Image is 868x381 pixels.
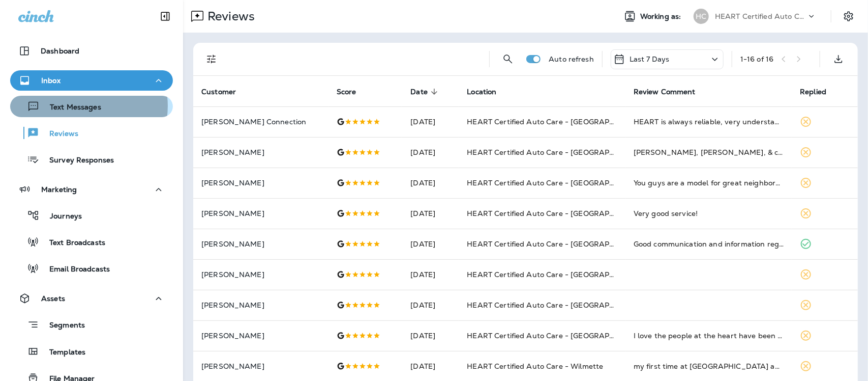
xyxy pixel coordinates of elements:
[498,49,518,69] button: Search Reviews
[467,331,649,340] span: HEART Certified Auto Care - [GEOGRAPHIC_DATA]
[402,168,459,198] td: [DATE]
[467,178,649,187] span: HEART Certified Auto Care - [GEOGRAPHIC_DATA]
[201,179,320,187] p: [PERSON_NAME]
[201,332,320,340] p: [PERSON_NAME]
[10,341,173,362] button: Templates
[10,205,173,226] button: Journeys
[402,320,459,351] td: [DATE]
[740,55,773,63] div: 1 - 16 of 16
[201,49,222,69] button: Filters
[634,147,784,157] div: Armando, Jaime, & colleague Mechanic are thoroughly competent, professional & polite. Great to ha...
[10,149,173,170] button: Survey Responses
[10,314,173,336] button: Segments
[10,288,173,309] button: Assets
[201,270,320,279] p: [PERSON_NAME]
[640,12,683,21] span: Working as:
[467,148,649,157] span: HEART Certified Auto Care - [GEOGRAPHIC_DATA]
[467,362,603,371] span: HEART Certified Auto Care - Wilmette
[41,294,65,303] p: Assets
[203,9,255,24] p: Reviews
[40,103,101,113] p: Text Messages
[634,88,696,96] span: Review Comment
[40,212,82,222] p: Journeys
[201,209,320,217] p: [PERSON_NAME]
[402,259,459,290] td: [DATE]
[39,265,110,275] p: Email Broadcasts
[715,12,806,20] p: HEART Certified Auto Care
[467,301,649,310] span: HEART Certified Auto Care - [GEOGRAPHIC_DATA]
[10,96,173,117] button: Text Messages
[467,87,510,96] span: Location
[467,270,649,279] span: HEART Certified Auto Care - [GEOGRAPHIC_DATA]
[694,9,709,24] div: HC
[800,88,826,96] span: Replied
[467,209,649,218] span: HEART Certified Auto Care - [GEOGRAPHIC_DATA]
[634,178,784,188] div: You guys are a model for great neighborhood auto service!
[402,198,459,229] td: [DATE]
[410,87,441,96] span: Date
[828,49,849,69] button: Export as CSV
[840,7,858,25] button: Settings
[10,41,173,61] button: Dashboard
[201,118,320,126] p: [PERSON_NAME] Connection
[201,362,320,370] p: [PERSON_NAME]
[10,258,173,279] button: Email Broadcasts
[151,6,179,26] button: Collapse Sidebar
[634,117,784,127] div: HEART is always reliable, very understanding and responsible. Hard to find that in this kind of b...
[634,239,784,249] div: Good communication and information regarding quotes for future needs. Didn’t wait long for oil an...
[10,122,173,144] button: Reviews
[201,301,320,309] p: [PERSON_NAME]
[410,88,428,96] span: Date
[467,88,496,96] span: Location
[634,87,709,96] span: Review Comment
[402,106,459,137] td: [DATE]
[634,331,784,341] div: I love the people at the heart have been coming to them for years very kind very informative and ...
[41,185,77,194] p: Marketing
[41,76,61,85] p: Inbox
[800,87,840,96] span: Replied
[630,55,670,63] p: Last 7 Days
[39,321,85,331] p: Segments
[337,88,356,96] span: Score
[402,137,459,168] td: [DATE]
[39,348,85,358] p: Templates
[634,361,784,371] div: my first time at wilmette and I couldn’t be happier. This staff is incredible, knowledgeable, and...
[337,87,370,96] span: Score
[39,238,105,248] p: Text Broadcasts
[10,70,173,91] button: Inbox
[39,156,114,166] p: Survey Responses
[402,290,459,320] td: [DATE]
[467,117,649,126] span: HEART Certified Auto Care - [GEOGRAPHIC_DATA]
[201,87,249,96] span: Customer
[467,239,649,249] span: HEART Certified Auto Care - [GEOGRAPHIC_DATA]
[10,231,173,253] button: Text Broadcasts
[634,208,784,219] div: Very good service!
[201,88,236,96] span: Customer
[201,148,320,156] p: [PERSON_NAME]
[549,55,594,63] p: Auto refresh
[39,129,78,139] p: Reviews
[10,179,173,200] button: Marketing
[402,229,459,259] td: [DATE]
[41,47,79,55] p: Dashboard
[201,240,320,248] p: [PERSON_NAME]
